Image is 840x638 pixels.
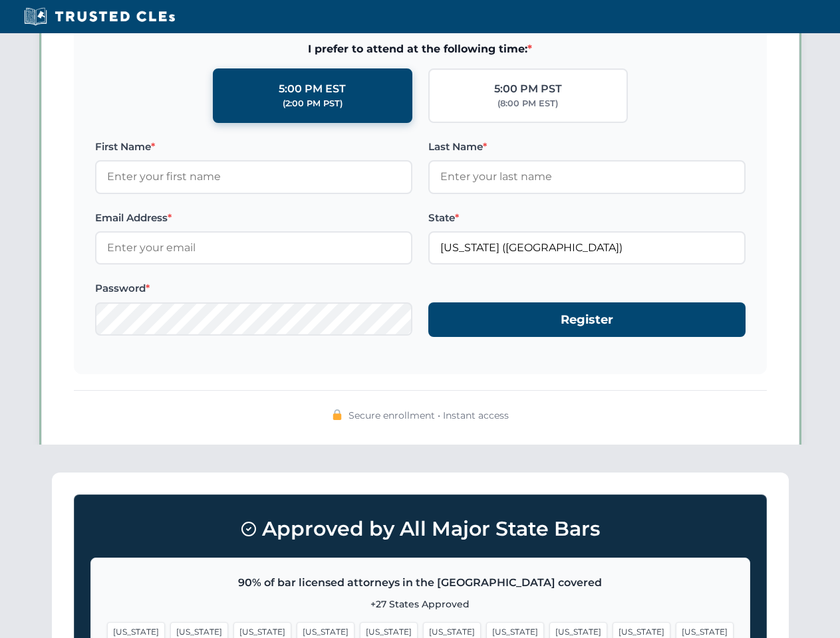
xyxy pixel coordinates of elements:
[107,597,734,611] p: +27 States Approved
[283,97,343,110] div: (2:00 PM PST)
[95,139,412,155] label: First Name
[95,41,746,58] span: I prefer to attend at the following time:
[90,511,750,547] h3: Approved by All Major State Bars
[95,160,412,193] input: Enter your first name
[428,160,746,193] input: Enter your last name
[428,231,746,265] input: California (CA)
[95,210,412,226] label: Email Address
[20,7,179,27] img: Trusted CLEs
[107,574,734,591] p: 90% of bar licensed attorneys in the [GEOGRAPHIC_DATA] covered
[428,139,746,155] label: Last Name
[279,80,346,98] div: 5:00 PM EST
[428,302,746,338] button: Register
[494,80,562,98] div: 5:00 PM PST
[428,210,746,226] label: State
[497,97,558,110] div: (8:00 PM EST)
[95,231,412,265] input: Enter your email
[332,409,343,420] img: 🔒
[349,408,509,423] span: Secure enrollment • Instant access
[95,280,412,296] label: Password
